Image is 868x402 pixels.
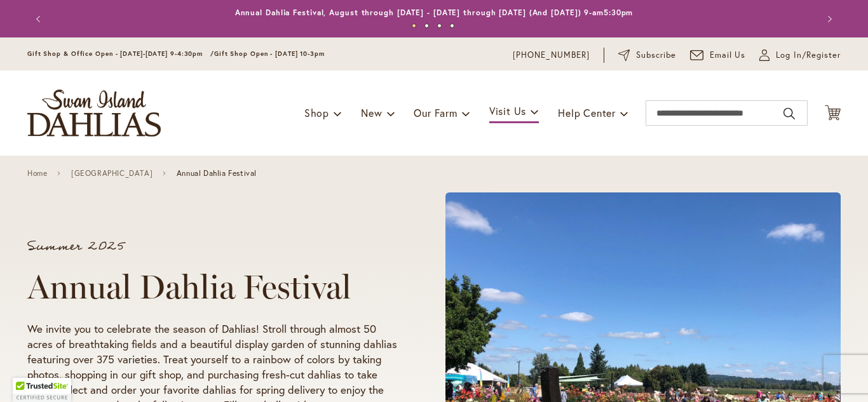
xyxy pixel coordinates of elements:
[636,49,676,62] span: Subscribe
[27,240,397,253] p: Summer 2025
[304,106,329,119] span: Shop
[450,23,454,28] button: 4 of 4
[361,106,382,119] span: New
[235,8,634,17] a: Annual Dahlia Festival, August through [DATE] - [DATE] through [DATE] (And [DATE]) 9-am5:30pm
[13,378,71,402] div: TrustedSite Certified
[489,104,526,117] span: Visit Us
[558,106,616,119] span: Help Center
[214,50,325,58] span: Gift Shop Open - [DATE] 10-3pm
[177,169,257,178] span: Annual Dahlia Festival
[759,49,841,62] a: Log In/Register
[27,90,161,137] a: store logo
[618,49,676,62] a: Subscribe
[27,6,53,32] button: Previous
[27,50,214,58] span: Gift Shop & Office Open - [DATE]-[DATE] 9-4:30pm /
[27,169,47,178] a: Home
[776,49,841,62] span: Log In/Register
[414,106,457,119] span: Our Farm
[412,23,416,28] button: 1 of 4
[690,49,746,62] a: Email Us
[71,169,153,178] a: [GEOGRAPHIC_DATA]
[424,23,429,28] button: 2 of 4
[513,49,590,62] a: [PHONE_NUMBER]
[710,49,746,62] span: Email Us
[815,6,841,32] button: Next
[437,23,442,28] button: 3 of 4
[27,268,397,306] h1: Annual Dahlia Festival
